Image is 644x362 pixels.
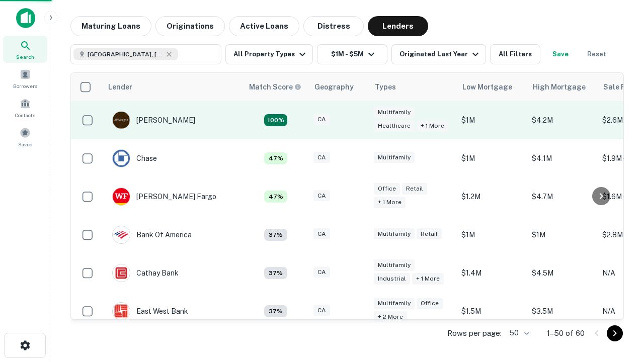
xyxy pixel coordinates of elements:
[313,266,330,278] div: CA
[113,150,130,167] img: picture
[112,264,179,282] div: Cathay Bank
[113,226,130,243] img: picture
[303,16,364,36] button: Distress
[243,73,308,101] th: Capitalize uses an advanced AI algorithm to match your search with the best lender. The match sco...
[369,73,456,101] th: Types
[112,302,188,320] div: East West Bank
[88,50,163,59] span: [GEOGRAPHIC_DATA], [GEOGRAPHIC_DATA], [GEOGRAPHIC_DATA]
[527,216,597,254] td: $1M
[264,305,287,317] div: Matching Properties: 4, hasApolloMatch: undefined
[402,183,427,195] div: Retail
[456,177,527,216] td: $1.2M
[374,120,415,132] div: Healthcare
[16,8,35,28] img: capitalize-icon.png
[374,273,410,285] div: Industrial
[374,197,406,208] div: + 1 more
[374,183,400,195] div: Office
[417,228,442,240] div: Retail
[113,264,130,282] img: picture
[102,73,243,101] th: Lender
[113,303,130,320] img: picture
[264,267,287,279] div: Matching Properties: 4, hasApolloMatch: undefined
[313,305,330,316] div: CA
[264,152,287,164] div: Matching Properties: 5, hasApolloMatch: undefined
[391,44,486,64] button: Originated Last Year
[456,73,527,101] th: Low Mortgage
[313,190,330,202] div: CA
[313,114,330,125] div: CA
[527,292,597,330] td: $3.5M
[112,149,157,167] div: Chase
[594,249,644,298] iframe: Chat Widget
[374,107,415,118] div: Multifamily
[3,36,47,63] a: Search
[374,259,415,271] div: Multifamily
[112,226,192,244] div: Bank Of America
[375,81,396,93] div: Types
[113,112,130,129] img: picture
[112,111,195,129] div: [PERSON_NAME]
[447,327,502,339] p: Rows per page:
[317,44,387,64] button: $1M - $5M
[113,188,130,205] img: picture
[607,325,623,341] button: Go to next page
[3,123,47,150] a: Saved
[527,177,597,216] td: $4.7M
[412,273,444,285] div: + 1 more
[313,152,330,163] div: CA
[368,16,428,36] button: Lenders
[527,73,597,101] th: High Mortgage
[456,216,527,254] td: $1M
[225,44,313,64] button: All Property Types
[417,298,443,309] div: Office
[18,140,33,148] span: Saved
[462,81,512,93] div: Low Mortgage
[108,81,132,93] div: Lender
[456,139,527,177] td: $1M
[13,82,37,90] span: Borrowers
[547,327,585,339] p: 1–50 of 60
[374,311,407,323] div: + 2 more
[264,191,287,203] div: Matching Properties: 5, hasApolloMatch: undefined
[264,229,287,241] div: Matching Properties: 4, hasApolloMatch: undefined
[533,81,586,93] div: High Mortgage
[527,101,597,139] td: $4.2M
[313,228,330,240] div: CA
[15,111,35,119] span: Contacts
[399,48,481,60] div: Originated Last Year
[3,94,47,121] a: Contacts
[506,326,531,340] div: 50
[112,188,216,206] div: [PERSON_NAME] Fargo
[155,16,225,36] button: Originations
[544,44,577,64] button: Save your search to get updates of matches that match your search criteria.
[70,16,151,36] button: Maturing Loans
[581,44,613,64] button: Reset
[456,254,527,292] td: $1.4M
[374,152,415,163] div: Multifamily
[308,73,369,101] th: Geography
[527,254,597,292] td: $4.5M
[3,65,47,92] a: Borrowers
[264,114,287,126] div: Matching Properties: 19, hasApolloMatch: undefined
[527,139,597,177] td: $4.1M
[417,120,448,132] div: + 1 more
[16,53,34,61] span: Search
[374,228,415,240] div: Multifamily
[314,81,354,93] div: Geography
[249,81,301,93] div: Capitalize uses an advanced AI algorithm to match your search with the best lender. The match sco...
[229,16,299,36] button: Active Loans
[456,101,527,139] td: $1M
[249,81,299,93] h6: Match Score
[374,298,415,309] div: Multifamily
[490,44,540,64] button: All Filters
[456,292,527,330] td: $1.5M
